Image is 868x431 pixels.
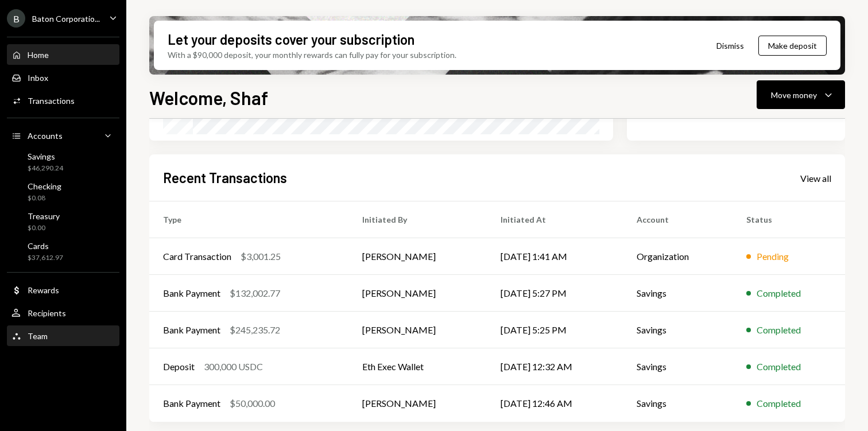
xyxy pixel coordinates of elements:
[487,238,623,275] td: [DATE] 1:41 AM
[487,201,623,238] th: Initiated At
[7,325,119,346] a: Team
[487,312,623,348] td: [DATE] 5:25 PM
[7,208,119,235] a: Treasury$0.00
[757,360,801,374] div: Completed
[7,279,119,300] a: Rewards
[28,164,63,173] div: $46,290.24
[28,96,75,106] div: Transactions
[7,44,119,65] a: Home
[348,312,487,348] td: [PERSON_NAME]
[7,90,119,111] a: Transactions
[348,385,487,422] td: [PERSON_NAME]
[163,323,220,337] div: Bank Payment
[28,253,63,263] div: $37,612.97
[623,201,733,238] th: Account
[28,73,48,83] div: Inbox
[163,286,220,300] div: Bank Payment
[757,250,789,263] div: Pending
[758,36,827,56] button: Make deposit
[7,238,119,265] a: Cards$37,612.97
[7,302,119,323] a: Recipients
[702,32,758,59] button: Dismiss
[163,360,195,374] div: Deposit
[757,80,845,109] button: Move money
[204,360,263,374] div: 300,000 USDC
[7,125,119,146] a: Accounts
[28,211,60,221] div: Treasury
[348,238,487,275] td: [PERSON_NAME]
[230,397,275,410] div: $50,000.00
[28,181,61,191] div: Checking
[348,348,487,385] td: Eth Exec Wallet
[28,152,63,161] div: Savings
[149,201,348,238] th: Type
[487,348,623,385] td: [DATE] 12:32 AM
[32,14,100,24] div: Baton Corporatio...
[623,312,733,348] td: Savings
[7,9,25,28] div: B
[163,250,231,263] div: Card Transaction
[348,275,487,312] td: [PERSON_NAME]
[163,397,220,410] div: Bank Payment
[7,148,119,176] a: Savings$46,290.24
[733,201,845,238] th: Status
[7,67,119,88] a: Inbox
[28,193,61,203] div: $0.08
[7,178,119,205] a: Checking$0.08
[348,201,487,238] th: Initiated By
[771,89,817,101] div: Move money
[757,286,801,300] div: Completed
[28,223,60,233] div: $0.00
[168,30,414,49] div: Let your deposits cover your subscription
[28,241,63,251] div: Cards
[623,275,733,312] td: Savings
[623,238,733,275] td: Organization
[163,168,287,187] h2: Recent Transactions
[487,385,623,422] td: [DATE] 12:46 AM
[28,331,48,341] div: Team
[800,173,831,184] div: View all
[800,172,831,184] a: View all
[241,250,281,263] div: $3,001.25
[623,385,733,422] td: Savings
[757,397,801,410] div: Completed
[230,286,280,300] div: $132,002.77
[623,348,733,385] td: Savings
[28,308,66,318] div: Recipients
[28,285,59,295] div: Rewards
[168,49,456,61] div: With a $90,000 deposit, your monthly rewards can fully pay for your subscription.
[28,50,49,60] div: Home
[149,86,268,109] h1: Welcome, Shaf
[28,131,63,141] div: Accounts
[757,323,801,337] div: Completed
[230,323,280,337] div: $245,235.72
[487,275,623,312] td: [DATE] 5:27 PM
